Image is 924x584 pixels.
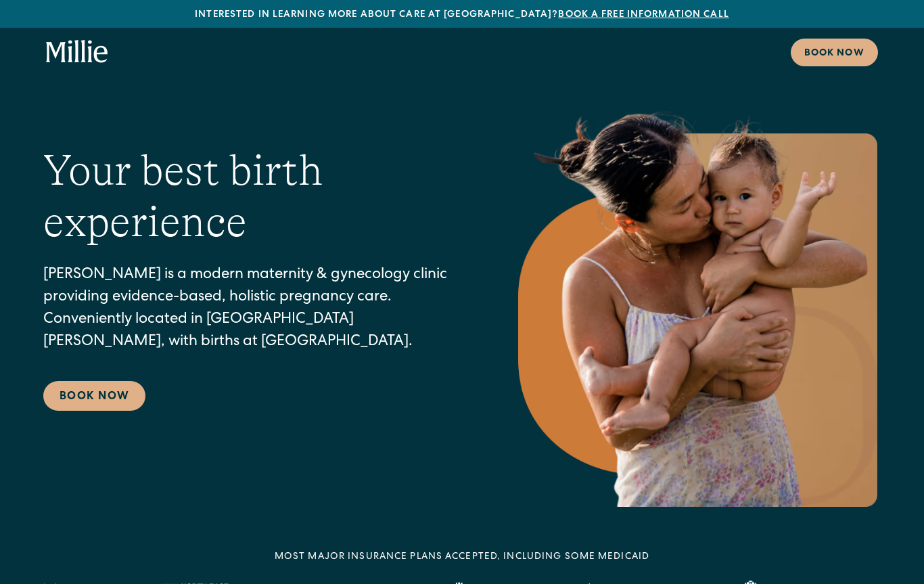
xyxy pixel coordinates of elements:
a: Book a free information call [558,10,729,20]
div: Book now [804,47,864,61]
a: home [46,40,108,64]
a: Book Now [43,381,145,411]
p: [PERSON_NAME] is a modern maternity & gynecology clinic providing evidence-based, holistic pregna... [43,265,460,354]
div: MOST MAJOR INSURANCE PLANS ACCEPTED, INCLUDING some MEDICAID [275,550,649,564]
h1: Your best birth experience [43,145,460,249]
a: Book now [791,39,878,66]
img: Mother holding and kissing her baby on the cheek. [514,92,881,507]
